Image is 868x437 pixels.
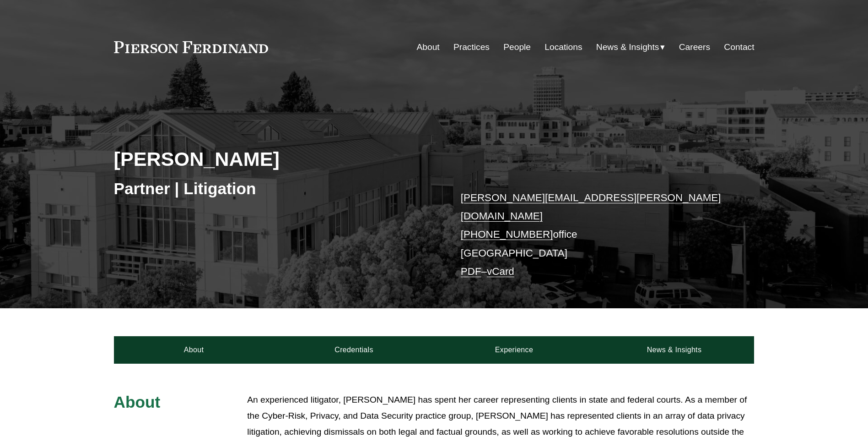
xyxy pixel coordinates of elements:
a: People [503,38,531,56]
a: Experience [434,336,594,364]
a: [PERSON_NAME][EMAIL_ADDRESS][PERSON_NAME][DOMAIN_NAME] [461,192,721,222]
a: Careers [679,38,710,56]
a: Contact [724,38,754,56]
a: About [114,336,274,364]
a: Locations [545,38,582,56]
a: Credentials [274,336,434,364]
p: office [GEOGRAPHIC_DATA] – [461,189,728,281]
span: About [114,393,161,411]
a: vCard [487,266,514,277]
a: folder dropdown [596,38,665,56]
a: News & Insights [594,336,754,364]
span: News & Insights [596,39,659,55]
a: About [417,38,440,56]
a: Practices [453,38,490,56]
h2: [PERSON_NAME] [114,147,434,171]
h3: Partner | Litigation [114,179,434,199]
a: [PHONE_NUMBER] [461,229,553,240]
a: PDF [461,266,481,277]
